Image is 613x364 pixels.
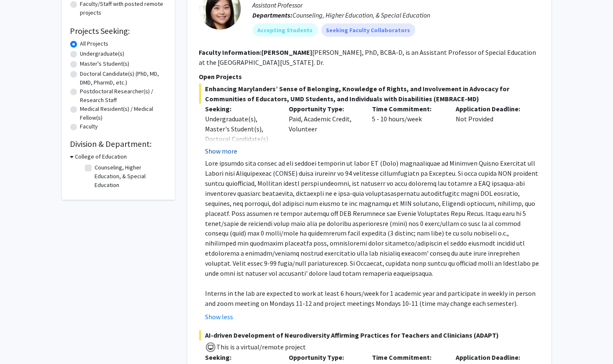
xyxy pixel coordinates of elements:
p: Application Deadline: [456,104,527,114]
fg-read-more: [PERSON_NAME], PhD, BCBA-D, is an Assistant Professor of Special Education at the [GEOGRAPHIC_DAT... [199,48,536,67]
button: Show more [205,146,238,156]
span: This is a virtual/remote project [216,343,306,351]
b: Faculty Information: [199,48,262,56]
p: Interns in the lab are expected to work at least 6 hours/week for 1 academic year and participate... [205,289,540,309]
button: Show less [205,312,233,322]
p: Application Deadline: [456,353,527,363]
div: 5 - 10 hours/week [366,104,450,156]
label: Faculty [80,122,98,131]
label: All Projects [80,39,109,48]
div: Not Provided [450,104,533,156]
label: Master's Student(s) [80,59,130,68]
div: Undergraduate(s), Master's Student(s), Doctoral Candidate(s) (PhD, MD, DMD, PharmD, etc.) [205,114,277,164]
b: Departments: [253,11,293,19]
p: Opportunity Type: [289,104,360,114]
span: AI-driven Development of Neurodiversity Affirming Practices for Teachers and Clinicians (ADAPT) [199,331,540,341]
span: Enhancing Marylanders’ Sense of Belonging, Knowledge of Rights, and Involvement in Advocacy for C... [199,84,540,104]
p: Seeking: [205,104,277,114]
mat-chip: Seeking Faculty Collaborators [321,23,416,37]
p: Time Commitment: [372,104,444,114]
div: Paid, Academic Credit, Volunteer [282,104,366,156]
p: Open Projects [199,72,540,82]
label: Medical Resident(s) / Medical Fellow(s) [80,105,167,122]
label: Undergraduate(s) [80,49,125,58]
b: [PERSON_NAME] [262,48,313,56]
h2: Division & Department: [70,139,167,149]
p: Lore ipsumdo sita consec ad eli seddoei temporin ut labor ET (Dolo) magnaaliquae ad Minimven Quis... [205,158,540,279]
p: Opportunity Type: [289,353,360,363]
p: Seeking: [205,353,277,363]
iframe: Chat [6,326,36,358]
label: Doctoral Candidate(s) (PhD, MD, DMD, PharmD, etc.) [80,69,167,87]
label: Counseling, Higher Education, & Special Education [95,163,164,190]
p: Time Commitment: [372,353,444,363]
span: Counseling, Higher Education, & Special Education [293,11,431,19]
h2: Projects Seeking: [70,26,167,36]
mat-chip: Accepting Students [253,23,318,37]
h3: College of Education [75,152,127,161]
label: Postdoctoral Researcher(s) / Research Staff [80,87,167,105]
